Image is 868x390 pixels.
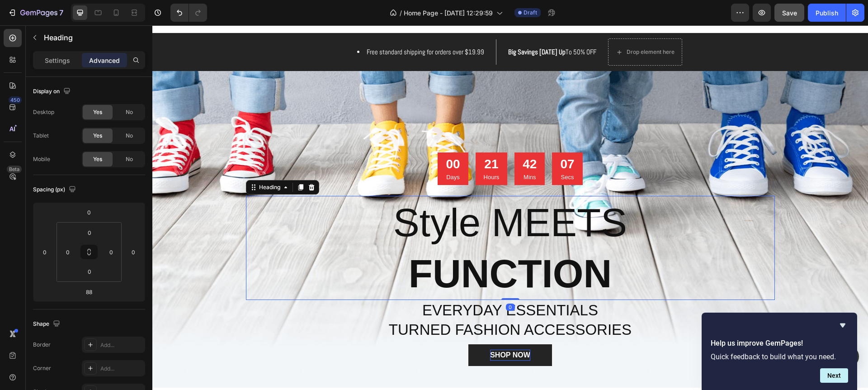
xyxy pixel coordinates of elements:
div: Shape [33,318,62,330]
div: Border [33,341,51,349]
button: Save [774,4,804,22]
p: Settings [45,56,70,65]
span: Yes [93,132,102,140]
div: Undo/Redo [170,4,207,22]
div: Corner [33,364,51,372]
iframe: Design area [152,25,868,390]
span: Home Page - [DATE] 12:29:59 [404,8,493,18]
div: 21 [331,131,347,147]
div: Mobile [33,155,50,163]
h2: Help us improve GemPages! [711,338,848,349]
p: Advanced [89,56,120,65]
input: 0px [80,226,99,239]
strong: FUNCTION [256,226,459,270]
input: 0 [80,205,98,219]
button: Publish [808,4,846,22]
p: Mins [370,147,384,157]
div: Beta [7,166,22,173]
div: Add... [100,341,143,349]
div: Help us improve GemPages! [711,320,848,383]
span: Draft [524,9,537,17]
div: Heading [105,158,130,166]
input: 0px [61,245,75,259]
div: Rich Text Editor. Editing area: main [338,324,378,335]
div: 00 [293,131,307,147]
div: 07 [408,131,422,147]
span: Yes [93,155,102,163]
input: 0px [80,265,99,278]
div: 42 [370,131,384,147]
input: 88 [80,285,98,299]
p: Secs [408,147,422,157]
div: 0 [354,278,363,285]
div: Tablet [33,132,49,140]
p: 7 [59,7,63,18]
p: Heading [44,32,142,43]
h2: Rich Text Editor. Editing area: main [94,275,623,315]
span: Yes [93,108,102,116]
span: Save [782,9,797,17]
input: 0 [38,245,52,259]
div: Display on [33,86,72,98]
div: Spacing (px) [33,184,78,196]
span: / [400,8,402,18]
p: EVERYDAY ESSENTIALS TURNED FASHION ACCESSORIES [94,276,622,314]
div: Add... [100,365,143,373]
span: No [126,155,133,163]
h2: Style MEETS [94,171,623,275]
p: Quick feedback to build what you need. [711,352,848,361]
a: Rich Text Editor. Editing area: main [316,319,400,341]
input: 0 [127,245,140,259]
p: Days [293,147,307,157]
p: Hours [331,147,347,157]
div: Publish [816,8,838,18]
input: 0px [104,245,118,259]
div: 450 [9,96,22,104]
span: No [126,108,133,116]
p: SHOP NOW [338,324,378,335]
span: No [126,132,133,140]
button: Next question [820,368,848,383]
div: Desktop [33,108,54,116]
button: Hide survey [837,320,848,331]
button: 7 [4,4,67,22]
